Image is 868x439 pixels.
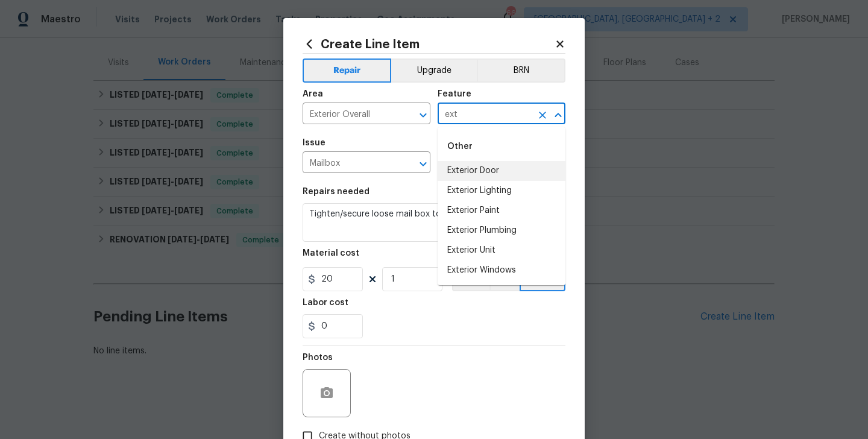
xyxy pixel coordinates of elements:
h5: Repairs needed [303,188,370,196]
h5: Labor cost [303,298,348,307]
h2: Create Line Item [303,37,555,51]
h5: Feature [438,90,471,98]
button: Close [550,107,567,124]
h5: Photos [303,353,333,362]
h5: Material cost [303,249,359,257]
div: Other [438,132,565,161]
h5: Area [303,90,323,98]
li: Exterior Door [438,161,565,181]
button: Open [415,107,432,124]
button: Upgrade [391,58,477,83]
li: Exterior Windows [438,261,565,280]
button: Repair [303,58,391,83]
li: Exterior Paint [438,201,565,221]
button: BRN [477,58,565,83]
button: Clear [534,107,551,124]
button: Open [415,156,432,172]
li: Exterior Unit [438,241,565,261]
h5: Issue [303,139,325,147]
li: Exterior Plumbing [438,221,565,241]
li: Exterior Lighting [438,181,565,201]
textarea: Tighten/secure loose mail box to home/post. [303,203,565,242]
